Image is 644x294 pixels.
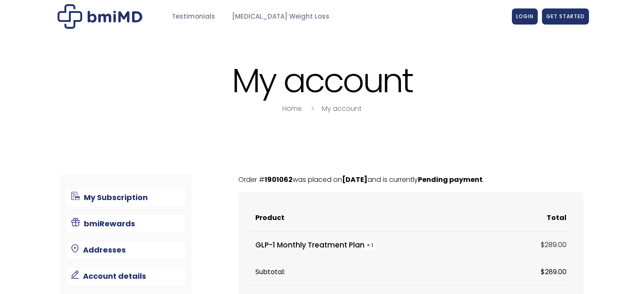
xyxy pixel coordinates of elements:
p: Order # was placed on and is currently . [238,174,583,186]
th: Subtotal: [251,259,456,286]
img: My account [58,4,142,29]
span: Testimonials [172,12,215,22]
bdi: 289.00 [541,240,567,250]
mark: 1901062 [265,175,293,184]
strong: × 1 [365,241,375,250]
a: LOGIN [512,8,538,25]
mark: [DATE] [342,175,368,184]
span: GET STARTED [546,13,585,20]
a: My Subscription [67,189,185,206]
a: GET STARTED [542,8,589,25]
td: GLP-1 Monthly Treatment Plan [251,232,456,259]
a: Testimonials [163,8,224,25]
a: bmiRewards [67,215,185,233]
h1: My account [55,63,589,99]
span: LOGIN [516,13,533,20]
span: 289.00 [541,267,567,277]
a: My account [322,104,362,113]
span: [MEDICAL_DATA] Weight Loss [232,12,329,22]
span: $ [541,267,545,277]
a: [MEDICAL_DATA] Weight Loss [224,8,338,25]
span: $ [541,240,544,250]
mark: Pending payment [418,175,483,184]
i: breadcrumbs separator [308,104,317,113]
a: Addresses [67,241,185,259]
th: Product [251,205,456,231]
a: Home [282,104,302,113]
th: Total [456,205,571,231]
a: Account details [67,267,185,285]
